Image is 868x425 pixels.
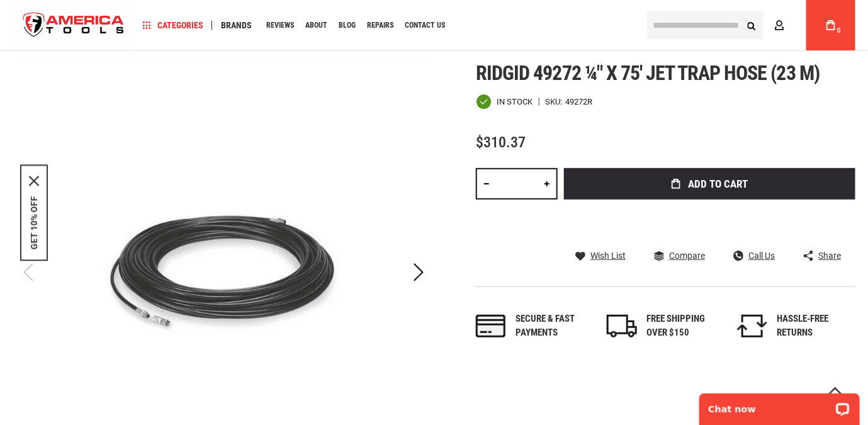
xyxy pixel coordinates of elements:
[143,21,203,30] span: Categories
[689,179,748,190] span: Add to Cart
[476,315,506,337] img: payments
[565,98,592,106] div: 49272R
[516,312,594,339] div: Secure & fast payments
[305,21,327,29] span: About
[13,2,135,49] img: America Tools
[497,98,533,106] span: In stock
[740,13,764,37] button: Search
[646,312,725,339] div: FREE SHIPPING OVER $150
[13,2,135,49] a: store logo
[361,17,399,34] a: Repairs
[405,21,445,29] span: Contact Us
[654,250,705,261] a: Compare
[777,312,855,339] div: HASSLE-FREE RETURNS
[476,61,820,85] span: Ridgid 49272 ¼" x 75' jet trap hose (23 m)
[669,251,705,260] span: Compare
[367,21,393,29] span: Repairs
[266,21,294,29] span: Reviews
[333,17,361,34] a: Blog
[575,250,626,261] a: Wish List
[748,251,775,260] span: Call Us
[590,251,626,260] span: Wish List
[300,17,333,34] a: About
[29,176,39,186] button: Close
[545,98,565,106] strong: SKU
[818,251,841,260] span: Share
[476,133,526,151] span: $310.37
[733,250,775,261] a: Call Us
[399,17,451,34] a: Contact Us
[476,94,533,110] div: Availability
[221,21,252,30] span: Brands
[564,168,855,200] button: Add to Cart
[261,17,300,34] a: Reviews
[837,27,841,34] span: 0
[29,196,39,249] button: GET 10% OFF
[29,176,39,186] svg: close icon
[339,21,356,29] span: Blog
[137,17,209,34] a: Categories
[607,315,637,337] img: shipping
[215,17,257,34] a: Brands
[737,315,767,337] img: returns
[561,203,858,240] iframe: Secure express checkout frame
[691,385,868,425] iframe: LiveChat chat widget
